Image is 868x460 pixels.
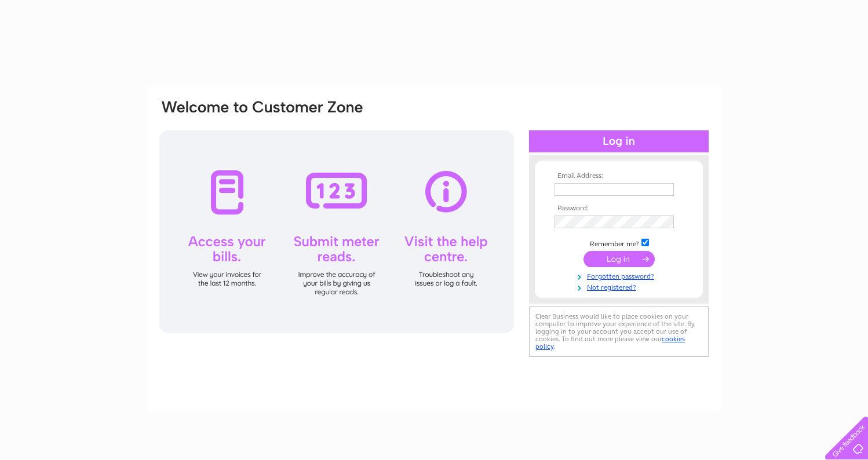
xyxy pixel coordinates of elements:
a: cookies policy [535,335,685,351]
th: Password: [552,205,686,213]
td: Remember me? [552,237,686,249]
input: Submit [583,251,655,267]
th: Email Address: [552,172,686,180]
div: Clear Business would like to place cookies on your computer to improve your experience of the sit... [529,306,709,357]
a: Not registered? [555,281,686,292]
a: Forgotten password? [555,270,686,281]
